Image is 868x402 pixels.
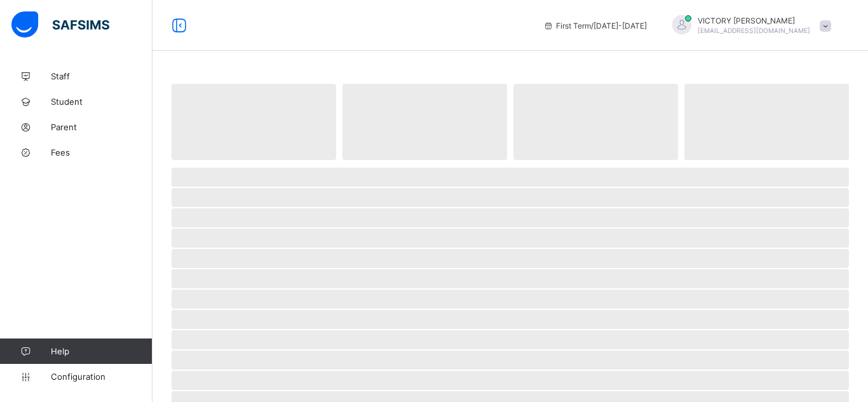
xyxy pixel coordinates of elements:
span: ‌ [172,371,849,390]
span: ‌ [172,351,849,370]
span: Parent [51,122,153,132]
span: ‌ [172,188,849,207]
img: safsims [11,11,109,38]
span: ‌ [172,330,849,349]
span: ‌ [172,168,849,187]
span: ‌ [172,208,849,227]
div: VICTORYEMMANUEL [660,15,837,36]
span: ‌ [684,84,849,160]
span: Help [51,346,152,356]
span: ‌ [172,249,849,268]
span: ‌ [172,84,336,160]
span: Fees [51,147,153,157]
span: ‌ [342,84,507,160]
span: session/term information [543,21,647,30]
span: ‌ [172,310,849,329]
span: Student [51,97,153,107]
span: [EMAIL_ADDRESS][DOMAIN_NAME] [698,27,810,34]
span: ‌ [513,84,678,160]
span: ‌ [172,269,849,288]
span: ‌ [172,290,849,309]
span: VICTORY [PERSON_NAME] [698,16,810,25]
span: Staff [51,71,153,81]
span: ‌ [172,229,849,248]
span: Configuration [51,372,152,382]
